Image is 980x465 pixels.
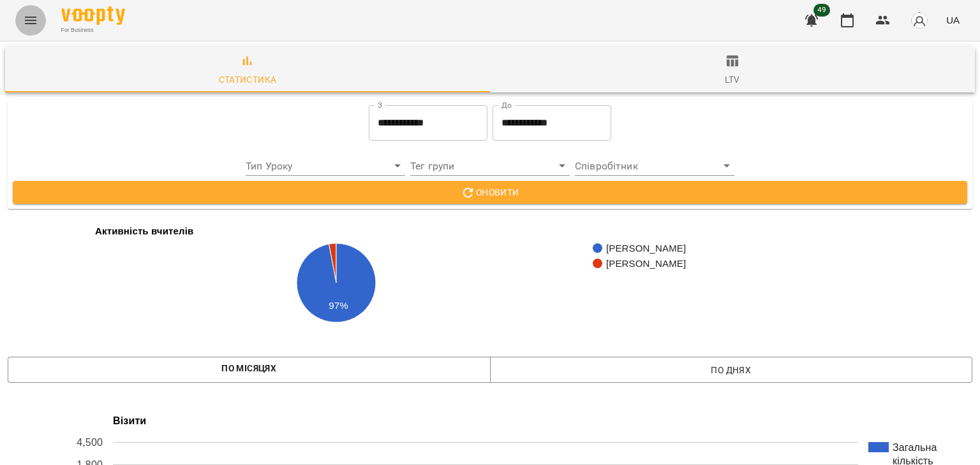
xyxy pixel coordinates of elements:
[13,181,967,204] button: Оновити
[606,243,686,254] text: [PERSON_NAME]
[946,13,960,27] span: UA
[941,8,965,32] button: UA
[725,72,739,87] div: ltv
[219,72,277,87] div: Статистика
[77,438,103,448] text: 4,500
[61,26,125,34] span: For Business
[910,11,928,29] img: avatar_s.png
[221,361,276,376] label: По місяцях
[8,357,491,383] button: По місяцях
[490,357,973,383] button: По днях
[95,226,193,237] text: Активність вчителів
[329,300,348,311] text: 97%
[8,219,963,347] svg: A chart.
[23,185,957,200] span: Оновити
[500,362,963,378] span: По днях
[15,5,46,36] button: Menu
[606,258,686,269] text: [PERSON_NAME]
[893,442,937,453] text: Загальна
[61,6,125,25] img: Voopty Logo
[813,4,830,17] span: 49
[113,415,146,426] text: Візити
